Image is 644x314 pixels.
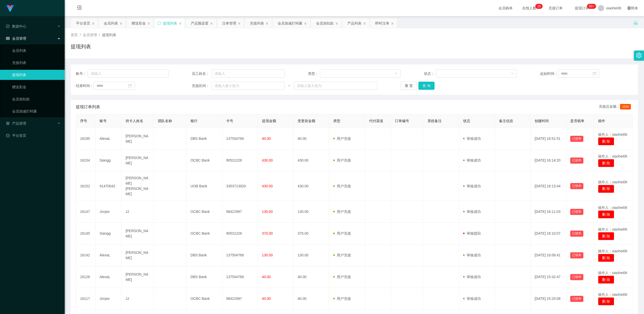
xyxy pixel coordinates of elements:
span: 结束时间： [76,83,93,88]
span: 430.00 [262,184,273,188]
span: 是否锁单 [570,119,584,123]
i: 图标: close [363,22,366,25]
td: 98422997 [222,201,258,223]
span: 操作人：xiaohei06 [598,206,627,210]
span: 充值区间： [192,83,211,88]
span: 提现列表 [102,33,116,37]
td: [PERSON_NAME] [122,128,154,150]
i: 图标: global [627,6,631,10]
i: 图标: close [238,22,241,25]
div: 充值列表 [250,18,264,28]
span: 提现订单 [572,6,591,10]
span: 系统备注 [427,119,442,123]
button: 已锁单 [570,274,583,280]
button: 删 除 [598,210,614,218]
span: 用户充值 [333,184,351,188]
i: 图标: close [266,22,269,25]
span: 起始时间： [540,71,558,76]
span: 用户充值 [333,137,351,141]
td: [DATE] 16:11:03 [531,201,566,223]
i: 图标: unlock [633,20,638,25]
span: 首页 [71,33,78,37]
td: 98422997 [222,288,258,310]
button: 重 置 [401,82,417,90]
span: 代付渠道 [369,119,383,123]
span: 状态 [463,119,470,123]
div: 会员加扣款 [316,18,334,28]
span: 提现金额 [262,119,276,123]
button: 删 除 [598,297,614,305]
button: 已锁单 [570,252,583,258]
span: 类型： [308,71,320,76]
td: DBS Bank [186,128,222,150]
td: 137504766 [222,244,258,266]
i: 图标: close [210,22,213,25]
button: 已锁单 [570,136,583,142]
td: 16126 [76,266,96,288]
td: 130.00 [294,201,329,223]
h1: 提现列表 [71,43,91,50]
i: 图标: appstore-o [6,122,10,125]
span: 审核成功 [463,137,481,141]
td: 40.00 [294,128,329,150]
button: 已锁单 [570,158,583,164]
span: 类型 [333,119,340,123]
span: 会员管理 [83,33,97,37]
span: 数据中心 [6,24,26,28]
td: OCBC Bank [186,150,222,171]
i: 图标: check-circle-o [6,25,10,28]
span: 审核成功 [463,158,481,162]
td: OCBC Bank [186,201,222,223]
sup: 936 [587,4,596,9]
span: 操作人：xiaohei06 [598,249,627,253]
span: 产品管理 [6,121,26,125]
i: 图标: close [304,22,307,25]
i: 图标: down [511,72,514,76]
td: 430.00 [294,171,329,201]
p: 5 [539,4,541,9]
span: 用户充值 [333,210,351,214]
span: 在线人数 [520,6,539,10]
input: 请输入 [88,70,169,78]
span: 审核成功 [463,297,481,301]
span: 审核成功 [463,210,481,214]
span: 审核成功 [463,253,481,257]
button: 删 除 [598,159,614,167]
td: JJ [122,288,154,310]
span: 创建时间 [535,119,549,123]
span: 130.00 [262,210,273,214]
span: 1540 [620,104,631,109]
button: 查 询 [418,82,435,90]
td: 91470042 [96,171,122,201]
td: [DATE] 16:14:20 [531,150,566,171]
td: OCBC Bank [186,223,222,244]
span: 状态： [424,71,436,76]
i: 图标: calendar [593,72,596,75]
span: 用户充值 [333,275,351,279]
span: 审核驳回 [463,231,481,235]
button: 已锁单 [570,209,583,215]
td: [PERSON_NAME] [122,266,154,288]
td: UOB Bank [186,171,222,201]
div: 产品预设置 [191,18,208,28]
span: 操作人：xiaohei06 [598,180,627,184]
td: 40.00 [294,266,329,288]
span: 持卡人姓名 [126,119,143,123]
i: 图标: sync [157,21,161,25]
i: 图标: close [179,22,182,25]
span: 130.00 [262,253,273,257]
span: 充值订单 [546,6,565,10]
td: [DATE] 16:51:51 [531,128,566,150]
span: 40.00 [262,297,271,301]
a: 提现列表 [12,70,61,80]
span: 操作人：xiaohei06 [598,154,627,158]
div: 即时注单 [375,18,389,28]
p: 1 [537,4,539,9]
div: 产品列表 [347,18,362,28]
span: 用户充值 [333,231,351,235]
span: 审核成功 [463,275,481,279]
span: 银行 [190,119,198,123]
td: 90531226 [222,223,258,244]
button: 已锁单 [570,231,583,237]
button: 删 除 [598,276,614,284]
